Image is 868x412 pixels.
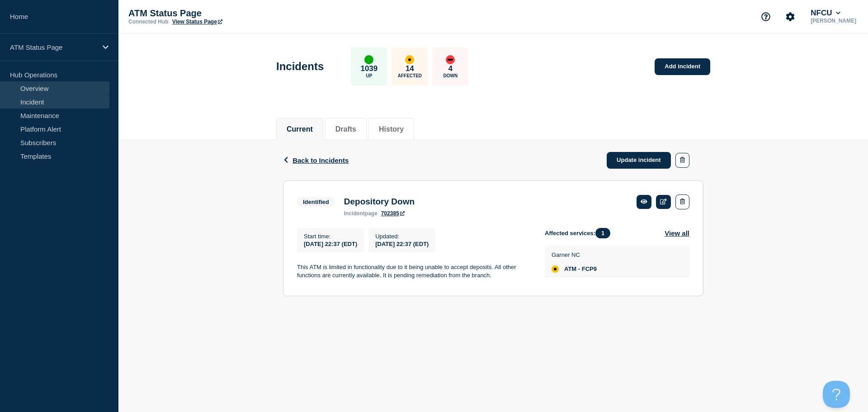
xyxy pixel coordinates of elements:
[595,228,610,238] span: 1
[398,73,422,78] p: Affected
[552,251,597,258] p: Garner NC
[756,7,775,26] button: Support
[809,9,842,18] button: NFCU
[564,265,597,273] span: ATM - FCP9
[297,197,335,207] span: Identified
[607,152,671,169] a: Update incident
[781,7,800,26] button: Account settings
[344,210,377,217] p: page
[364,55,373,64] div: up
[379,125,404,133] button: History
[128,19,169,25] p: Connected Hub
[297,263,530,280] p: This ATM is limited in functionality due to it being unable to accept deposits. All other functio...
[366,73,372,78] p: Up
[304,233,357,240] p: Start time :
[655,58,710,75] a: Add incident
[276,60,324,73] h1: Incidents
[292,156,349,164] span: Back to Incidents
[823,381,850,408] iframe: Help Scout Beacon - Open
[809,18,858,24] p: [PERSON_NAME]
[406,64,414,73] p: 14
[665,228,689,238] button: View all
[405,55,414,64] div: affected
[335,125,356,133] button: Drafts
[10,43,97,51] p: ATM Status Page
[375,233,429,240] p: Updated :
[381,210,405,217] a: 702385
[545,228,615,238] span: Affected services:
[283,156,349,164] button: Back to Incidents
[375,240,429,247] div: [DATE] 22:37 (EDT)
[128,8,309,19] p: ATM Status Page
[344,210,365,217] span: incident
[448,64,453,73] p: 4
[287,125,313,133] button: Current
[344,197,415,207] h3: Depository Down
[552,265,559,273] div: affected
[446,55,455,64] div: down
[360,64,377,73] p: 1039
[172,19,222,25] a: View Status Page
[304,241,357,247] span: [DATE] 22:37 (EDT)
[443,73,458,78] p: Down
